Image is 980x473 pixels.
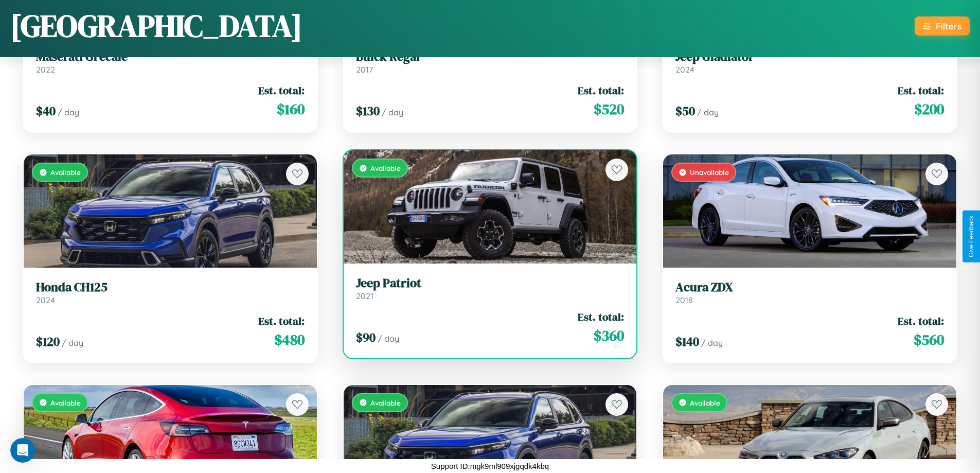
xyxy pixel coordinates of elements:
[36,295,55,305] span: 2024
[356,49,625,64] h3: Buick Regal
[274,329,305,350] span: $ 480
[36,49,305,75] a: Maserati Grecale2022
[968,216,975,257] div: Give Feedback
[258,313,305,328] span: Est. total:
[701,338,723,348] span: / day
[356,49,625,75] a: Buick Regal2017
[50,168,81,177] span: Available
[431,459,549,473] p: Support ID: mgk9ml909xjgqdk4kbq
[36,102,56,119] span: $ 40
[62,338,83,348] span: / day
[10,438,35,463] iframe: Intercom live chat
[10,5,302,47] h1: [GEOGRAPHIC_DATA]
[578,83,624,98] span: Est. total:
[675,280,944,295] h3: Acura ZDX
[675,102,695,119] span: $ 50
[356,102,380,119] span: $ 130
[356,64,373,75] span: 2017
[898,83,944,98] span: Est. total:
[356,291,373,301] span: 2021
[356,329,376,346] span: $ 90
[36,333,60,350] span: $ 120
[675,64,694,75] span: 2024
[898,313,944,328] span: Est. total:
[382,107,403,117] span: / day
[36,49,305,64] h3: Maserati Grecale
[675,295,693,305] span: 2018
[914,99,944,119] span: $ 200
[36,280,305,295] h3: Honda CH125
[370,398,401,407] span: Available
[690,398,720,407] span: Available
[675,333,699,350] span: $ 140
[356,276,625,301] a: Jeep Patriot2021
[690,168,729,177] span: Unavailable
[697,107,719,117] span: / day
[675,280,944,305] a: Acura ZDX2018
[258,83,305,98] span: Est. total:
[36,280,305,305] a: Honda CH1252024
[378,334,399,344] span: / day
[277,99,305,119] span: $ 160
[914,329,944,350] span: $ 560
[50,398,81,407] span: Available
[370,164,401,172] span: Available
[915,16,970,36] button: Filters
[675,49,944,64] h3: Jeep Gladiator
[594,325,624,346] span: $ 360
[36,64,55,75] span: 2022
[594,99,624,119] span: $ 520
[578,309,624,324] span: Est. total:
[936,21,961,31] div: Filters
[58,107,79,117] span: / day
[675,49,944,75] a: Jeep Gladiator2024
[356,276,625,291] h3: Jeep Patriot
